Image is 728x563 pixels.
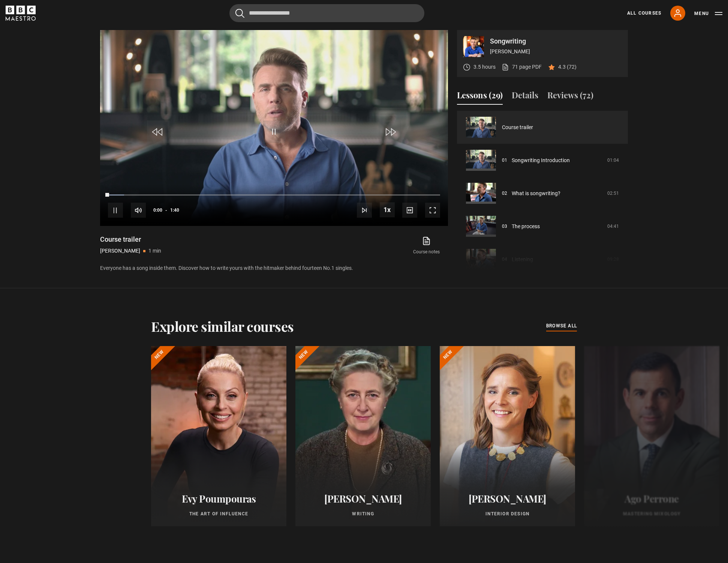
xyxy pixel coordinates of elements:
[490,38,622,45] p: Songwriting
[440,346,575,526] a: [PERSON_NAME] Interior Design New
[235,9,244,18] button: Submit the search query
[170,203,179,217] span: 1:40
[380,202,395,217] button: Playback Rate
[160,510,277,517] p: The Art of Influence
[6,6,36,21] svg: BBC Maestro
[449,510,566,517] p: Interior Design
[100,235,161,244] h1: Course trailer
[502,123,533,131] a: Course trailer
[295,346,431,526] a: [PERSON_NAME] Writing New
[502,63,542,71] a: 71 page PDF
[547,89,593,105] button: Reviews (72)
[100,264,448,272] p: Everyone has a song inside them. Discover how to write yours with the hitmaker behind fourteen No...
[425,203,440,218] button: Fullscreen
[304,493,422,504] h2: [PERSON_NAME]
[546,322,577,330] span: browse all
[165,208,167,213] span: -
[593,510,710,517] p: Mastering Mixology
[593,493,710,504] h2: Ago Perrone
[558,63,577,71] p: 4.3 (72)
[512,157,570,164] a: Songwriting Introduction
[131,203,146,218] button: Mute
[694,10,722,17] button: Toggle navigation
[473,63,496,71] p: 3.5 hours
[490,48,622,56] p: [PERSON_NAME]
[405,235,448,257] a: Course notes
[402,203,417,218] button: Captions
[148,247,161,255] p: 1 min
[584,346,719,526] a: Ago Perrone Mastering Mixology
[512,190,560,197] a: What is songwriting?
[357,203,372,218] button: Next Lesson
[108,203,123,218] button: Pause
[100,30,448,226] video-js: Video Player
[229,4,424,22] input: Search
[160,493,277,504] h2: Evy Poumpouras
[449,493,566,504] h2: [PERSON_NAME]
[627,10,661,17] a: All Courses
[512,89,538,105] button: Details
[546,322,577,330] a: browse all
[304,510,422,517] p: Writing
[153,203,162,217] span: 0:00
[108,194,440,196] div: Progress Bar
[151,318,294,334] h2: Explore similar courses
[151,346,286,526] a: Evy Poumpouras The Art of Influence New
[100,247,140,255] p: [PERSON_NAME]
[457,89,503,105] button: Lessons (29)
[512,223,540,230] a: The process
